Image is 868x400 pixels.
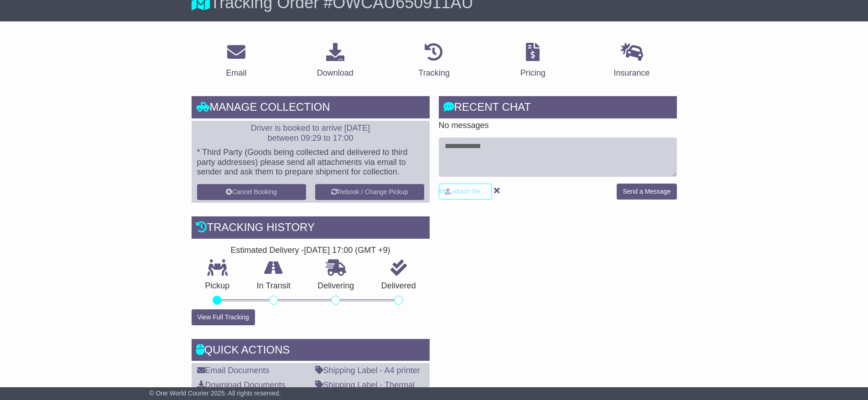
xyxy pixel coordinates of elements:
[315,184,424,200] button: Rebook / Change Pickup
[304,246,390,256] div: [DATE] 17:00 (GMT +9)
[439,96,677,121] div: RECENT CHAT
[243,281,304,291] p: In Transit
[192,281,244,291] p: Pickup
[192,309,255,325] button: View Full Tracking
[192,339,430,364] div: Quick Actions
[614,67,650,79] div: Insurance
[226,67,246,79] div: Email
[412,40,455,82] a: Tracking
[220,40,252,82] a: Email
[149,390,281,397] span: © One World Courier 2025. All rights reserved.
[197,380,286,390] a: Download Documents
[608,40,656,82] a: Insurance
[515,40,551,82] a: Pricing
[197,366,270,375] a: Email Documents
[418,67,449,79] div: Tracking
[617,184,676,200] button: Send a Message
[520,67,546,79] div: Pricing
[192,216,430,241] div: Tracking history
[197,123,424,143] p: Driver is booked to arrive [DATE] between 09:29 to 17:00
[304,281,368,291] p: Delivering
[315,380,415,400] a: Shipping Label - Thermal printer
[311,40,359,82] a: Download
[197,148,424,177] p: * Third Party (Goods being collected and delivered to third party addresses) please send all atta...
[192,246,430,256] div: Estimated Delivery -
[192,96,430,121] div: Manage collection
[197,184,306,200] button: Cancel Booking
[315,366,420,375] a: Shipping Label - A4 printer
[368,281,430,291] p: Delivered
[317,67,353,79] div: Download
[439,121,677,131] p: No messages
